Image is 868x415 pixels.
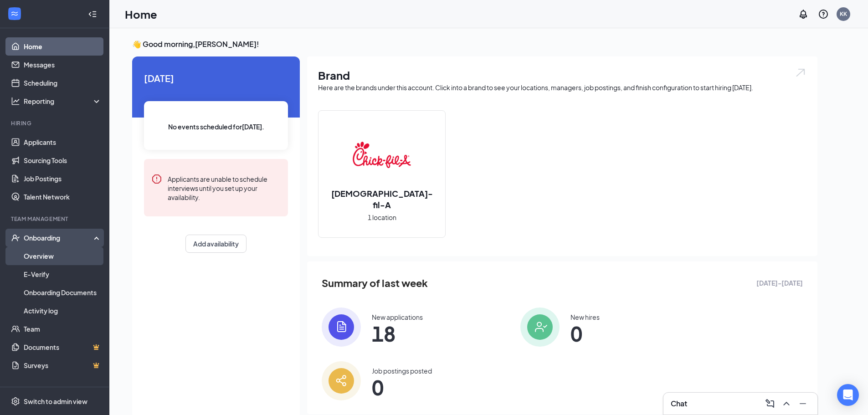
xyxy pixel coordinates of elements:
div: Reporting [24,97,102,106]
span: [DATE] - [DATE] [756,278,803,288]
a: Job Postings [24,169,102,188]
div: Team Management [11,215,100,223]
svg: Analysis [11,97,20,106]
h3: 👋 Good morning, [PERSON_NAME] ! [132,39,817,49]
a: Team [24,320,102,338]
div: Applicants are unable to schedule interviews until you set up your availability. [168,174,281,202]
h3: Chat [671,399,687,409]
span: 0 [372,379,432,395]
div: KK [840,10,847,18]
div: Switch to admin view [24,397,87,406]
svg: UserCheck [11,233,20,242]
h2: [DEMOGRAPHIC_DATA]-fil-A [318,188,445,210]
a: Activity log [24,302,102,320]
div: New applications [372,313,423,322]
div: Onboarding [24,233,94,242]
div: New hires [570,313,600,322]
h1: Brand [318,67,806,83]
span: 18 [372,325,423,342]
a: DocumentsCrown [24,338,102,356]
svg: WorkstreamLogo [10,9,19,18]
span: 1 location [368,212,396,222]
div: Here are the brands under this account. Click into a brand to see your locations, managers, job p... [318,83,806,92]
svg: Minimize [797,398,808,409]
div: Open Intercom Messenger [837,384,859,406]
span: 0 [570,325,600,342]
span: No events scheduled for [DATE] . [168,122,264,132]
svg: Collapse [88,10,97,19]
a: Sourcing Tools [24,151,102,169]
button: Minimize [796,396,810,411]
a: SurveysCrown [24,356,102,374]
span: Summary of last week [322,275,428,291]
img: icon [322,361,361,400]
button: ChevronUp [779,396,794,411]
a: Scheduling [24,74,102,92]
div: Hiring [11,119,100,127]
svg: QuestionInfo [818,9,829,20]
button: ComposeMessage [763,396,777,411]
svg: Settings [11,397,20,406]
img: icon [322,307,361,347]
a: Talent Network [24,188,102,206]
a: Messages [24,56,102,74]
img: icon [520,307,560,347]
img: Chick-fil-A [353,126,411,184]
svg: Notifications [798,9,809,20]
a: Overview [24,247,102,265]
a: E-Verify [24,265,102,283]
h1: Home [125,6,157,22]
span: [DATE] [144,71,288,85]
button: Add availability [185,235,247,253]
img: open.6027fd2a22e1237b5b06.svg [795,67,806,78]
svg: Error [151,174,162,184]
a: Applicants [24,133,102,151]
svg: ComposeMessage [765,398,776,409]
a: Onboarding Documents [24,283,102,302]
a: Home [24,37,102,56]
div: Job postings posted [372,366,432,375]
svg: ChevronUp [781,398,792,409]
